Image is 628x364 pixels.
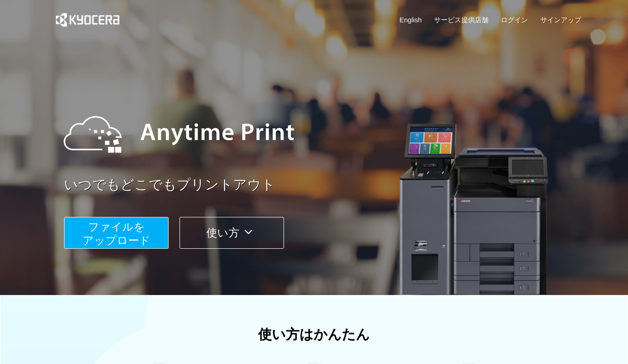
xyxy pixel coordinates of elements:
button: ファイルを​​アップロード [64,217,169,249]
a: English [399,15,422,25]
span: ファイルを ​​アップロード [83,221,150,246]
a: いつでもどこでもプリントアウト [64,175,587,195]
a: サインアップ [540,15,581,25]
a: サービス提供店舗 [434,15,488,25]
button: 使い方 [179,217,284,249]
a: ログイン [501,15,528,25]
